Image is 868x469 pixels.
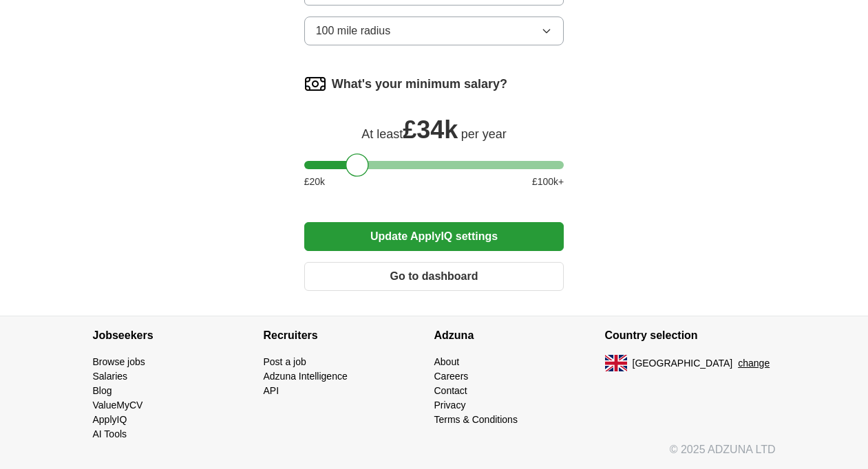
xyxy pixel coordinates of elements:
[434,356,460,367] a: About
[434,385,467,396] a: Contact
[93,400,143,411] a: ValueMyCV
[738,356,770,371] button: change
[304,17,564,45] button: 100 mile radius
[264,356,306,367] a: Post a job
[93,428,127,439] a: AI Tools
[633,356,733,371] span: [GEOGRAPHIC_DATA]
[93,356,145,367] a: Browse jobs
[316,23,391,39] span: 100 mile radius
[461,127,507,141] span: per year
[532,175,564,189] span: £ 100 k+
[403,116,458,144] span: £ 34k
[361,127,403,141] span: At least
[605,316,776,355] h4: Country selection
[304,222,564,251] button: Update ApplyIQ settings
[93,385,112,396] a: Blog
[264,371,348,382] a: Adzuna Intelligence
[304,73,326,95] img: salary.png
[434,400,466,411] a: Privacy
[332,75,507,94] label: What's your minimum salary?
[264,385,279,396] a: API
[434,414,518,425] a: Terms & Conditions
[82,441,787,469] div: © 2025 ADZUNA LTD
[304,175,325,189] span: £ 20 k
[605,355,627,371] img: UK flag
[93,371,128,382] a: Salaries
[304,262,564,291] button: Go to dashboard
[93,414,127,425] a: ApplyIQ
[434,371,469,382] a: Careers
